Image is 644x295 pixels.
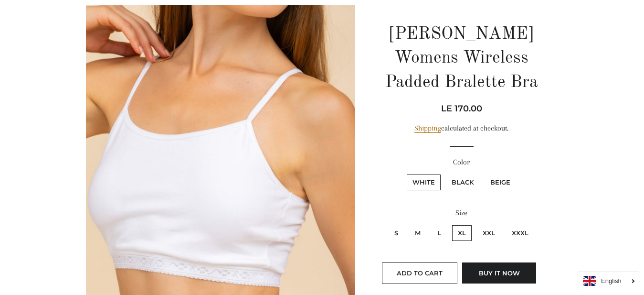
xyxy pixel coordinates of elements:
[601,278,622,284] i: English
[477,225,501,241] label: XXL
[389,225,404,241] label: S
[409,225,426,241] label: M
[462,262,536,284] button: Buy it now
[414,124,441,133] a: Shipping
[506,225,534,241] label: XXXL
[377,207,546,219] label: Size
[485,175,516,190] label: Beige
[441,103,482,114] span: LE 170.00
[377,156,546,168] label: Color
[446,175,479,190] label: Black
[397,269,443,277] span: Add to Cart
[377,122,546,134] div: calculated at checkout.
[377,22,546,95] h1: [PERSON_NAME] Womens Wireless Padded Bralette Bra
[432,225,447,241] label: L
[583,276,634,286] a: English
[382,262,457,284] button: Add to Cart
[452,225,472,241] label: XL
[407,175,441,190] label: White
